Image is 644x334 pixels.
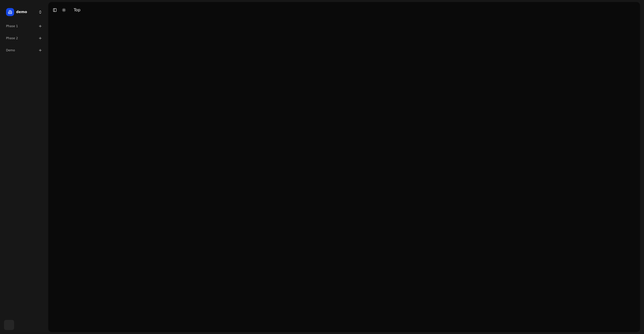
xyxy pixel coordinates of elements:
[60,7,67,14] button: Toggle Dark Mode
[4,6,44,18] button: demo
[4,34,44,42] div: Phase 2
[74,7,80,13] div: Top
[4,22,44,30] div: Phase 1
[51,7,58,14] button: Toggle Sidebar
[16,10,36,14] span: demo
[4,46,44,54] div: Demo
